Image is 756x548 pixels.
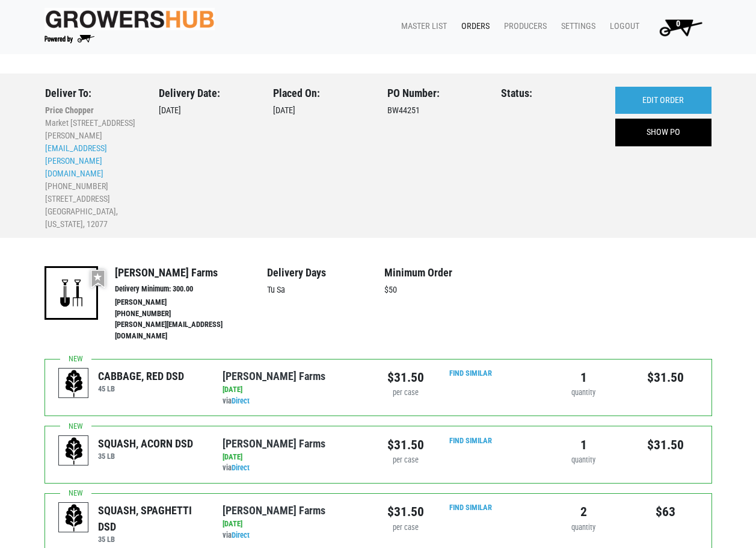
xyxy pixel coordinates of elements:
div: [DATE] [223,518,369,530]
div: CABBAGE, RED DSD [98,368,184,384]
a: Direct [232,463,250,472]
li: Delivery Minimum: 300.00 [115,284,267,295]
div: per case [387,387,424,399]
a: Master List [392,15,452,38]
a: Find Similar [449,369,492,378]
a: [PERSON_NAME] Farms [223,437,325,450]
a: Settings [552,15,600,38]
span: quantity [571,455,595,464]
h4: Delivery Days [267,266,384,279]
h6: 45 LB [98,384,184,393]
a: SHOW PO [615,119,711,146]
h6: 35 LB [98,452,193,461]
div: per case [387,522,424,534]
b: Price Chopper [45,105,94,115]
h3: Delivery Date: [159,87,255,100]
a: Producers [494,15,552,38]
img: Cart [654,15,707,39]
a: Orders [452,15,494,38]
div: via [223,384,369,407]
div: 1 [552,435,616,455]
li: [GEOGRAPHIC_DATA], [US_STATE], 12077 [45,205,141,231]
a: Find Similar [449,436,492,445]
a: Direct [232,396,250,405]
h3: Deliver To: [45,87,141,100]
li: [PERSON_NAME] [115,297,267,308]
div: SQUASH, SPAGHETTI DSD [98,502,204,535]
img: placeholder-variety-43d6402dacf2d531de610a020419775a.svg [59,503,89,533]
div: via [223,452,369,475]
div: via [223,518,369,541]
li: [PERSON_NAME][EMAIL_ADDRESS][DOMAIN_NAME] [115,319,267,342]
span: 0 [676,19,680,29]
a: Find Similar [449,503,492,512]
div: [DATE] [273,87,369,231]
div: 1 [552,368,616,387]
img: Powered by Big Wheelbarrow [45,35,94,43]
a: [EMAIL_ADDRESS][PERSON_NAME][DOMAIN_NAME] [45,143,107,178]
div: $31.50 [387,368,424,387]
div: $63 [634,502,698,522]
p: Tu Sa [267,284,384,297]
img: placeholder-variety-43d6402dacf2d531de610a020419775a.svg [59,369,89,399]
div: SQUASH, ACORN DSD [98,435,193,452]
div: [DATE] [223,384,369,396]
li: [PHONE_NUMBER] [115,308,267,320]
h3: PO Number: [387,87,484,100]
h4: Minimum Order [384,266,502,279]
li: [PERSON_NAME] [45,129,141,142]
h6: 35 LB [98,535,204,544]
a: Direct [232,531,250,540]
img: 16-a7ead4628f8e1841ef7647162d388ade.png [45,266,98,320]
h4: [PERSON_NAME] Farms [115,266,267,279]
p: $50 [384,284,502,297]
a: Logout [600,15,644,38]
div: 2 [552,502,616,522]
a: 0 [644,15,712,39]
span: quantity [571,523,595,532]
div: per case [387,455,424,466]
div: $31.50 [387,435,424,455]
div: [DATE] [223,452,369,463]
img: placeholder-variety-43d6402dacf2d531de610a020419775a.svg [59,436,89,466]
h3: Placed On: [273,87,369,100]
div: $31.50 [387,502,424,522]
div: $31.50 [634,368,698,387]
li: [STREET_ADDRESS] [45,193,141,205]
div: $31.50 [634,435,698,455]
a: [PERSON_NAME] Farms [223,504,325,517]
span: BW44251 [387,105,420,116]
li: Market [STREET_ADDRESS] [45,117,141,129]
li: [PHONE_NUMBER] [45,180,141,193]
a: [PERSON_NAME] Farms [223,370,325,382]
h3: Status: [501,87,597,100]
a: EDIT ORDER [615,87,711,114]
div: [DATE] [159,87,255,231]
span: quantity [571,388,595,397]
img: original-fc7597fdc6adbb9d0e2ae620e786d1a2.jpg [45,8,215,30]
